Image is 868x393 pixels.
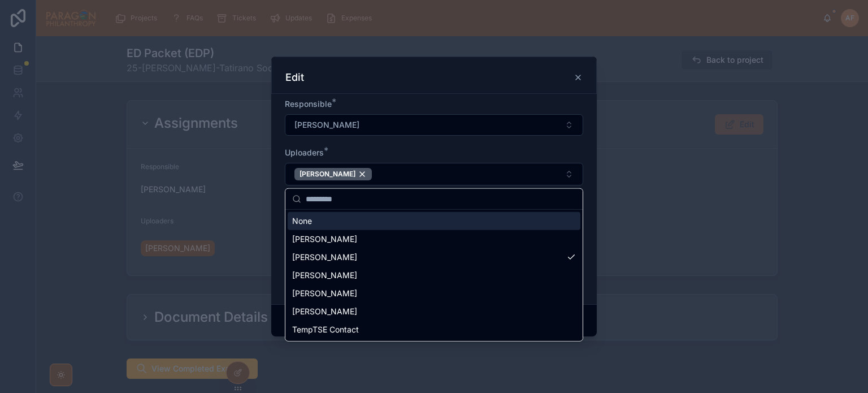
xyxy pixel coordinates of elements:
[285,210,583,341] div: Suggestions
[292,288,357,299] span: [PERSON_NAME]
[294,168,372,180] button: Unselect 30
[292,306,357,317] span: [PERSON_NAME]
[292,324,359,335] span: TempTSE Contact
[288,212,580,230] div: None
[292,270,357,281] span: [PERSON_NAME]
[300,170,355,179] span: [PERSON_NAME]
[285,114,583,136] button: Select Button
[292,252,357,263] span: [PERSON_NAME]
[294,119,359,131] span: [PERSON_NAME]
[285,71,304,84] h3: Edit
[285,99,332,109] span: Responsible
[285,148,324,157] span: Uploaders
[285,163,583,185] button: Select Button
[292,234,357,245] span: [PERSON_NAME]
